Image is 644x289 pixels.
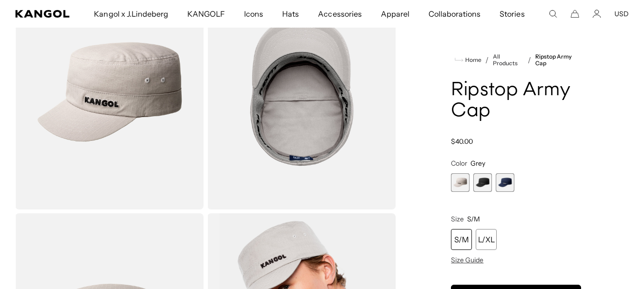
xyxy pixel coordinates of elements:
[455,56,481,64] a: Home
[470,159,485,168] span: Grey
[463,57,481,63] span: Home
[476,229,497,250] div: L/XL
[451,173,470,192] label: Grey
[451,80,581,122] h1: Ripstop Army Cap
[15,10,70,18] a: Kangol
[473,173,492,192] label: Black
[451,256,483,264] span: Size Guide
[549,10,557,18] summary: Search here
[593,10,601,18] a: Account
[481,54,489,66] li: /
[496,173,514,192] div: 3 of 3
[451,137,473,146] span: $40.00
[535,53,582,67] a: Ripstop Army Cap
[451,53,581,67] nav: breadcrumbs
[451,159,467,168] span: Color
[451,229,472,250] div: S/M
[451,215,464,223] span: Size
[614,10,629,18] button: USD
[473,173,492,192] div: 2 of 3
[571,10,579,18] button: Cart
[467,215,480,223] span: S/M
[451,173,470,192] div: 1 of 3
[496,173,514,192] label: Navy
[493,53,524,67] a: All Products
[524,54,531,66] li: /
